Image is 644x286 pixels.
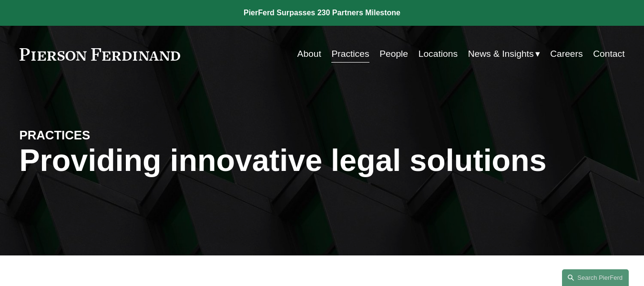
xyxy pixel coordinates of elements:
[331,45,369,63] a: Practices
[562,269,629,286] a: Search this site
[297,45,321,63] a: About
[468,46,534,63] span: News & Insights
[468,45,540,63] a: folder dropdown
[379,45,408,63] a: People
[593,45,624,63] a: Contact
[20,143,625,178] h1: Providing innovative legal solutions
[550,45,583,63] a: Careers
[20,127,171,143] h4: PRACTICES
[419,45,458,63] a: Locations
